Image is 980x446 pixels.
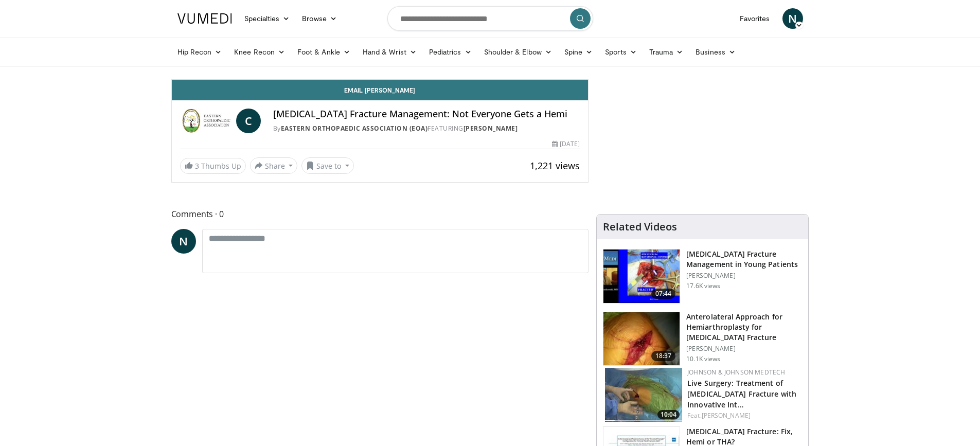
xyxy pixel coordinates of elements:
[651,289,676,299] span: 07:44
[172,80,589,100] a: Email [PERSON_NAME]
[782,8,803,29] a: N
[603,221,677,233] h4: Related Videos
[236,109,261,133] a: C
[687,411,800,420] div: Feat.
[686,282,720,290] p: 17.6K views
[357,42,423,62] a: Hand & Wrist
[301,157,354,174] button: Save to
[605,368,682,422] a: 10:04
[281,124,428,133] a: Eastern Orthopaedic Association (EOA)
[657,410,680,419] span: 10:04
[643,42,690,62] a: Trauma
[558,42,599,62] a: Spine
[651,351,676,361] span: 18:37
[530,159,580,172] span: 1,221 views
[171,42,228,62] a: Hip Recon
[687,368,785,377] a: Johnson & Johnson MedTech
[296,8,343,29] a: Browse
[273,124,580,133] div: By FEATURING
[686,345,802,353] p: [PERSON_NAME]
[171,229,196,254] a: N
[734,8,776,29] a: Favorites
[603,249,802,304] a: 07:44 [MEDICAL_DATA] Fracture Management in Young Patients [PERSON_NAME] 17.6K views
[171,207,589,221] span: Comments 0
[605,368,682,422] img: 14766df3-efa5-4166-8dc0-95244dab913c.150x105_q85_crop-smart_upscale.jpg
[687,378,796,409] a: Live Surgery: Treatment of [MEDICAL_DATA] Fracture with Innovative Int…
[177,13,232,24] img: VuMedi Logo
[180,158,246,174] a: 3 Thumbs Up
[599,42,643,62] a: Sports
[291,42,357,62] a: Foot & Ankle
[478,42,558,62] a: Shoulder & Elbow
[689,42,742,62] a: Business
[250,157,298,174] button: Share
[228,42,291,62] a: Knee Recon
[686,272,802,280] p: [PERSON_NAME]
[180,109,232,133] img: Eastern Orthopaedic Association (EOA)
[238,8,296,29] a: Specialties
[195,161,199,171] span: 3
[387,6,593,31] input: Search topics, interventions
[423,42,478,62] a: Pediatrics
[603,312,802,366] a: 18:37 Anterolateral Approach for Hemiarthroplasty for [MEDICAL_DATA] Fracture [PERSON_NAME] 10.1K...
[464,124,518,133] a: [PERSON_NAME]
[603,249,680,303] img: 245457_0002_1.png.150x105_q85_crop-smart_upscale.jpg
[552,139,580,149] div: [DATE]
[686,355,720,363] p: 10.1K views
[626,79,780,208] iframe: Advertisement
[273,109,580,120] h4: [MEDICAL_DATA] Fracture Management: Not Everyone Gets a Hemi
[686,312,802,343] h3: Anterolateral Approach for Hemiarthroplasty for [MEDICAL_DATA] Fracture
[603,312,680,366] img: 78c34c25-97ae-4c02-9d2f-9b8ccc85d359.150x105_q85_crop-smart_upscale.jpg
[702,411,751,420] a: [PERSON_NAME]
[686,249,802,270] h3: [MEDICAL_DATA] Fracture Management in Young Patients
